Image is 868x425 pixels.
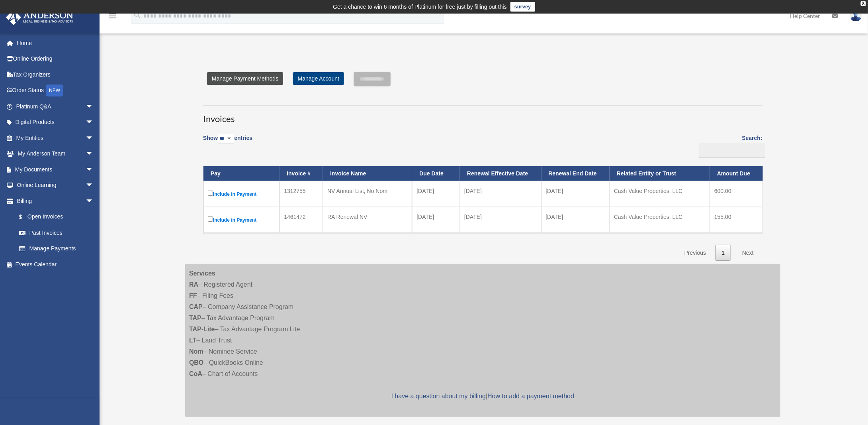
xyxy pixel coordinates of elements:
a: My Anderson Teamarrow_drop_down [6,146,106,162]
a: Online Learningarrow_drop_down [6,177,106,193]
td: [DATE] [542,207,610,233]
a: How to add a payment method [487,393,574,399]
input: Search: [699,143,765,158]
span: arrow_drop_down [86,146,102,162]
td: Cash Value Properties, LLC [610,207,710,233]
a: Digital Productsarrow_drop_down [6,114,106,130]
a: Platinum Q&Aarrow_drop_down [6,98,106,114]
input: Include in Payment [208,216,213,222]
a: survey [510,2,535,12]
label: Include in Payment [208,189,275,199]
strong: LT [189,337,196,344]
td: 1461472 [280,207,323,233]
span: $ [23,212,27,222]
a: Previous [678,245,712,261]
a: My Entitiesarrow_drop_down [6,130,106,146]
a: 1 [716,245,731,261]
label: Show entries [203,133,252,152]
td: Cash Value Properties, LLC [610,181,710,207]
img: User Pic [850,10,862,22]
a: Past Invoices [11,225,102,241]
div: NEW [46,85,63,96]
th: Renewal Effective Date: activate to sort column ascending [460,166,541,181]
span: arrow_drop_down [86,161,102,178]
a: menu [108,14,117,21]
a: Home [6,35,106,51]
td: [DATE] [412,181,460,207]
td: 600.00 [710,181,763,207]
th: Amount Due: activate to sort column ascending [710,166,763,181]
td: [DATE] [460,181,541,207]
strong: CAP [189,303,203,310]
a: My Documentsarrow_drop_down [6,161,106,177]
span: arrow_drop_down [86,177,102,194]
div: close [861,1,866,6]
strong: FF [189,292,197,299]
th: Renewal End Date: activate to sort column ascending [542,166,610,181]
strong: RA [189,281,198,288]
span: arrow_drop_down [86,114,102,131]
a: Billingarrow_drop_down [6,193,102,209]
span: arrow_drop_down [86,98,102,115]
i: search [133,11,142,20]
th: Pay: activate to sort column descending [203,166,280,181]
div: Get a chance to win 6 months of Platinum for free just by filling out this [333,2,507,12]
td: [DATE] [542,181,610,207]
input: Include in Payment [208,191,213,196]
th: Due Date: activate to sort column ascending [412,166,460,181]
select: Showentries [218,134,234,144]
span: arrow_drop_down [86,130,102,146]
td: 155.00 [710,207,763,233]
strong: TAP [189,315,201,321]
strong: TAP-Lite [189,326,215,333]
strong: QBO [189,359,203,366]
span: arrow_drop_down [86,193,102,209]
td: [DATE] [460,207,541,233]
a: Online Ordering [6,51,106,67]
a: Manage Payments [11,241,102,257]
a: Events Calendar [6,256,106,272]
strong: CoA [189,370,202,377]
a: I have a question about my billing [391,393,486,399]
strong: Nom [189,348,203,355]
td: 1312755 [280,181,323,207]
th: Invoice #: activate to sort column ascending [280,166,323,181]
label: Include in Payment [208,215,275,225]
label: Search: [696,133,762,158]
div: RA Renewal NV [327,211,408,222]
div: – Registered Agent – Filing Fees – Company Assistance Program – Tax Advantage Program – Tax Advan... [185,264,780,417]
a: $Open Invoices [11,209,98,225]
th: Related Entity or Trust: activate to sort column ascending [610,166,710,181]
a: Tax Organizers [6,67,106,83]
strong: Services [189,270,215,277]
th: Invoice Name: activate to sort column ascending [323,166,412,181]
img: Anderson Advisors Platinum Portal [4,10,76,25]
a: Manage Payment Methods [207,72,283,85]
p: | [189,391,776,402]
h3: Invoices [203,105,762,125]
i: menu [108,11,117,21]
a: Order StatusNEW [6,83,106,99]
td: [DATE] [412,207,460,233]
div: NV Annual List, No Nom [327,185,408,197]
a: Next [736,245,760,261]
a: Manage Account [293,72,344,85]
